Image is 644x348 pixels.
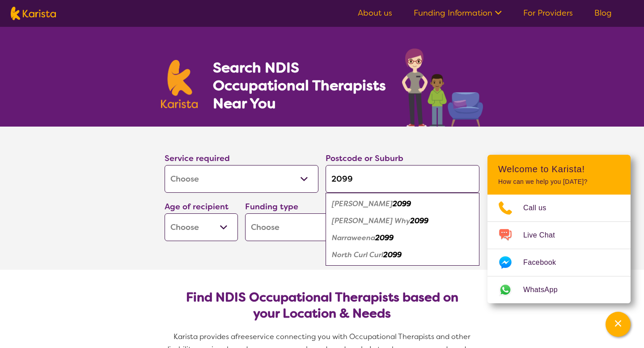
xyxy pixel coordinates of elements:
[498,164,620,174] h2: Welcome to Karista!
[330,246,475,263] div: North Curl Curl 2099
[375,233,394,242] em: 2099
[358,8,392,18] a: About us
[393,199,411,208] em: 2099
[410,216,428,225] em: 2099
[11,7,56,20] img: Karista logo
[165,201,229,212] label: Age of recipient
[523,229,566,242] span: Live Chat
[487,155,631,303] div: Channel Menu
[235,332,250,341] span: free
[326,153,403,164] label: Postcode or Suburb
[332,233,375,242] em: Narraweena
[523,8,573,18] a: For Providers
[332,199,393,208] em: [PERSON_NAME]
[332,216,410,225] em: [PERSON_NAME] Why
[487,276,631,303] a: Web link opens in a new tab.
[213,59,387,112] h1: Search NDIS Occupational Therapists Near You
[523,283,568,297] span: WhatsApp
[487,195,631,303] ul: Choose channel
[330,195,475,212] div: Cromer 2099
[606,312,631,337] button: Channel Menu
[402,48,483,127] img: occupational-therapy
[332,250,383,259] em: North Curl Curl
[330,229,475,246] div: Narraweena 2099
[383,250,402,259] em: 2099
[523,201,557,215] span: Call us
[172,289,472,322] h2: Find NDIS Occupational Therapists based on your Location & Needs
[498,178,620,186] p: How can we help you [DATE]?
[523,256,567,269] span: Facebook
[174,332,235,341] span: Karista provides a
[330,212,475,229] div: Dee Why 2099
[165,153,230,164] label: Service required
[594,8,612,18] a: Blog
[414,8,502,18] a: Funding Information
[245,201,298,212] label: Funding type
[326,165,479,193] input: Type
[161,60,198,108] img: Karista logo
